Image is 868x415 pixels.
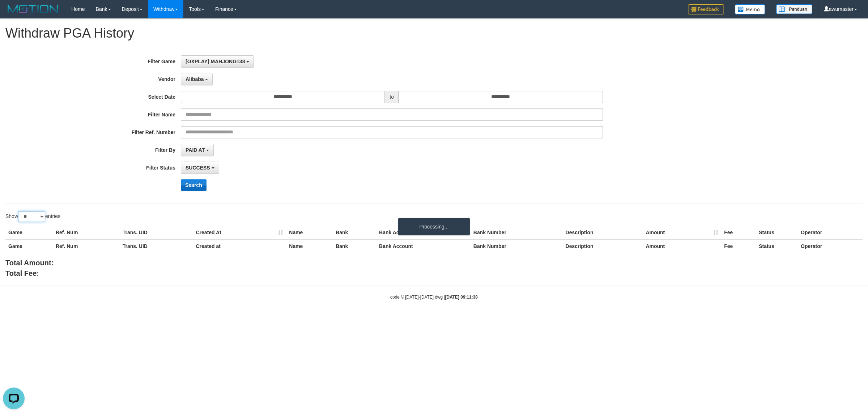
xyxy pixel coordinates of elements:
th: Bank [333,239,376,253]
th: Created at [193,239,286,253]
th: Created At [193,226,286,239]
th: Bank Account [376,239,471,253]
button: PAID AT [181,144,214,156]
th: Amount [643,239,721,253]
button: SUCCESS [181,162,219,174]
th: Name [286,239,333,253]
button: Search [181,179,207,191]
img: Button%20Memo.svg [735,4,765,14]
th: Fee [721,239,756,253]
th: Game [5,226,53,239]
label: Show entries [5,211,60,222]
th: Name [286,226,333,239]
img: panduan.png [776,4,812,14]
th: Description [563,226,643,239]
th: Bank [333,226,376,239]
th: Ref. Num [53,226,120,239]
span: [OXPLAY] MAHJONG138 [186,59,245,64]
select: Showentries [18,211,45,222]
b: Total Fee: [5,269,39,277]
th: Game [5,239,53,253]
th: Operator [798,226,863,239]
span: SUCCESS [186,165,210,171]
img: MOTION_logo.png [5,4,60,14]
th: Operator [798,239,863,253]
th: Bank Account [376,226,471,239]
th: Status [756,239,798,253]
th: Trans. UID [120,239,193,253]
strong: [DATE] 09:11:38 [445,295,478,300]
span: Alibaba [186,76,204,82]
th: Bank Number [471,226,563,239]
th: Trans. UID [120,226,193,239]
div: Processing... [398,218,470,236]
img: Feedback.jpg [688,4,724,14]
span: PAID AT [186,147,205,153]
button: Alibaba [181,73,213,85]
button: [OXPLAY] MAHJONG138 [181,55,254,68]
th: Fee [721,226,756,239]
b: Total Amount: [5,259,54,267]
th: Bank Number [471,239,563,253]
button: Open LiveChat chat widget [3,3,25,25]
span: to [385,91,399,103]
th: Ref. Num [53,239,120,253]
th: Status [756,226,798,239]
h1: Withdraw PGA History [5,26,863,40]
th: Amount [643,226,721,239]
small: code © [DATE]-[DATE] dwg | [390,295,478,300]
th: Description [563,239,643,253]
